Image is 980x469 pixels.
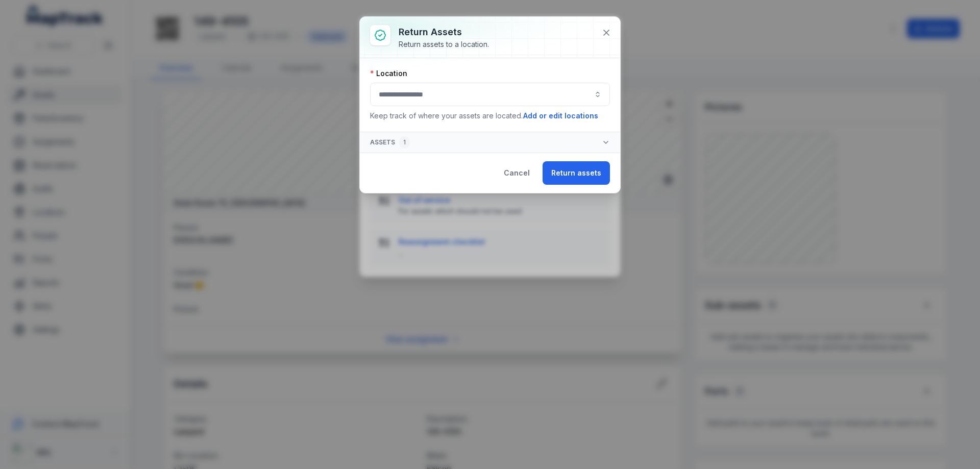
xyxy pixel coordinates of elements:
span: Assets [370,136,410,149]
button: Assets1 [360,132,620,153]
div: Return assets to a location. [399,39,489,50]
button: Add or edit locations [523,110,599,121]
p: Keep track of where your assets are located. [370,110,610,121]
button: Return assets [543,161,610,185]
button: Cancel [495,161,538,185]
h3: Return assets [399,25,489,39]
label: Location [370,68,407,79]
div: 1 [399,136,410,149]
